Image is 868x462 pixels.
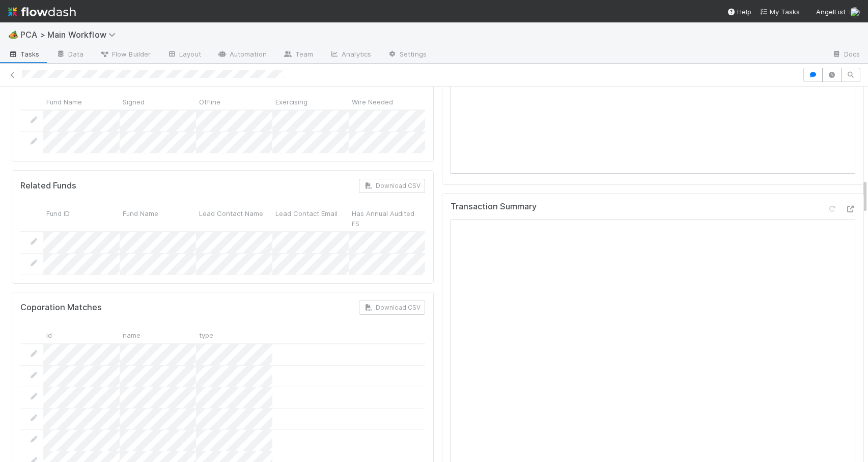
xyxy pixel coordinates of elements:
div: Lead Contact Name [196,205,272,231]
a: Data [48,47,92,63]
div: type [196,327,272,343]
a: Docs [824,47,868,63]
div: Exercising [272,93,349,109]
a: Team [275,47,321,63]
span: 🏕️ [8,30,18,39]
div: Has Annual Audited FS [349,205,425,231]
button: Download CSV [359,301,425,315]
a: Settings [379,47,435,63]
div: Fund ID [43,205,120,231]
img: avatar_dd78c015-5c19-403d-b5d7-976f9c2ba6b3.png [850,7,860,17]
div: Offline [196,93,272,109]
h5: Related Funds [20,181,76,191]
div: name [120,327,196,343]
button: Download CSV [359,179,425,193]
span: Flow Builder [100,49,151,59]
a: Automation [209,47,275,63]
span: AngelList [816,8,846,16]
a: My Tasks [760,7,800,17]
div: id [43,327,120,343]
a: Flow Builder [92,47,159,63]
div: Fund Name [43,93,120,109]
a: Layout [159,47,209,63]
div: Lead Contact Email [272,205,349,231]
h5: Coporation Matches [20,303,102,313]
div: Help [727,7,751,17]
div: Signed [120,93,196,109]
a: Analytics [321,47,379,63]
h5: Transaction Summary [451,202,537,212]
div: Fund Name [120,205,196,231]
span: Tasks [8,49,40,59]
span: PCA > Main Workflow [20,30,121,40]
span: My Tasks [760,8,800,16]
img: logo-inverted-e16ddd16eac7371096b0.svg [8,3,76,20]
div: Wire Needed [349,93,425,109]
